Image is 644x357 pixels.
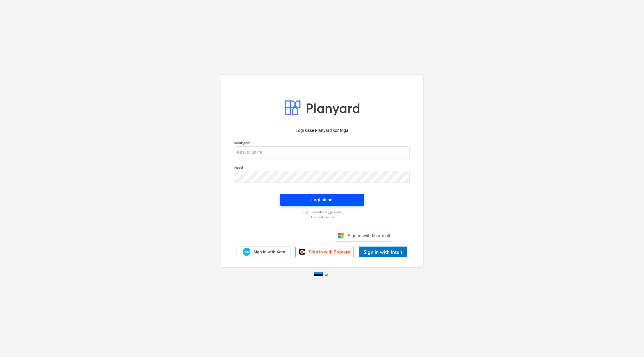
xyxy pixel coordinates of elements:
a: Unustasid parooli? [232,215,413,219]
span: Sign in with Procore [309,249,350,255]
input: Kasutajanimi [235,146,410,158]
img: Xero logo [243,248,251,256]
button: Logi sisse [280,194,364,206]
iframe: Sisselogimine Google'i nupu abil [247,229,332,242]
span: Sign in with Microsoft [348,233,390,238]
span: Sign in with Xero [253,249,285,255]
p: Kasutajanimi [235,141,410,146]
img: Microsoft logo [338,233,344,239]
a: Sign in with Xero [237,247,290,257]
a: Logi ühekordse lingiga sisse [232,210,413,214]
p: Parool [235,166,410,171]
a: Sign in with Procore [295,247,354,257]
p: Logi sisse Planyard kontoga [235,127,410,134]
div: Logi sisse [312,196,333,204]
i: keyboard_arrow_down [323,272,330,279]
